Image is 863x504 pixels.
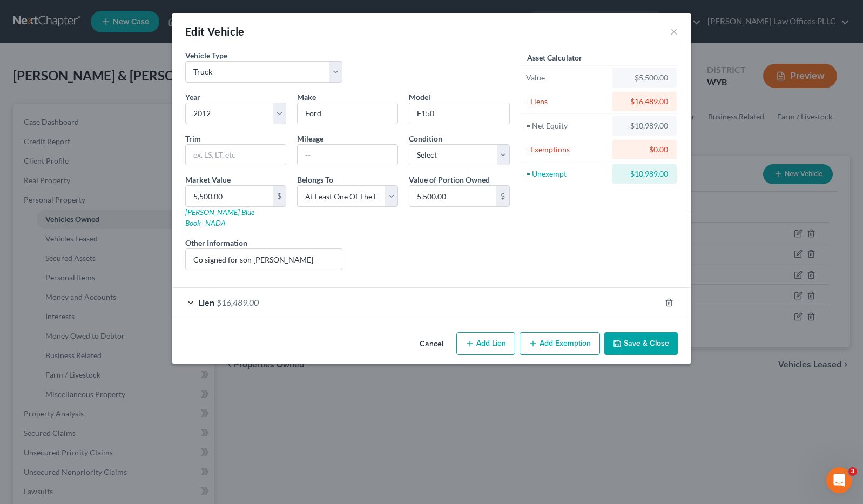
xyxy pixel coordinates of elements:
button: Add Exemption [520,332,600,355]
label: Value of Portion Owned [409,174,490,185]
button: Cancel [411,333,452,355]
a: NADA [205,218,226,227]
input: ex. Altima [409,103,509,124]
iframe: Intercom live chat [826,467,852,493]
div: Edit Vehicle [185,24,245,39]
input: ex. Nissan [298,103,397,124]
input: 0.00 [409,186,496,206]
div: - Liens [526,96,608,107]
input: ex. LS, LT, etc [186,145,286,165]
label: Asset Calculator [527,52,582,63]
label: Other Information [185,237,247,248]
a: [PERSON_NAME] Blue Book [185,207,254,227]
input: (optional) [186,249,342,270]
div: $ [273,186,286,206]
div: -$10,989.00 [621,169,668,179]
input: 0.00 [186,186,273,206]
label: Condition [409,133,442,144]
div: $5,500.00 [621,72,668,83]
button: × [670,25,678,38]
label: Model [409,91,430,103]
div: -$10,989.00 [621,120,668,131]
div: $16,489.00 [621,96,668,107]
span: Belongs To [297,175,333,184]
label: Trim [185,133,201,144]
div: $ [496,186,509,206]
input: -- [298,145,397,165]
span: $16,489.00 [217,297,259,307]
label: Year [185,91,200,103]
button: Add Lien [456,332,515,355]
div: = Unexempt [526,169,608,179]
div: - Exemptions [526,144,608,155]
label: Mileage [297,133,323,144]
div: $0.00 [621,144,668,155]
span: 3 [848,467,857,476]
span: Lien [198,297,214,307]
label: Market Value [185,174,231,185]
label: Vehicle Type [185,50,227,61]
span: Make [297,92,316,102]
div: = Net Equity [526,120,608,131]
button: Save & Close [604,332,678,355]
div: Value [526,72,608,83]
